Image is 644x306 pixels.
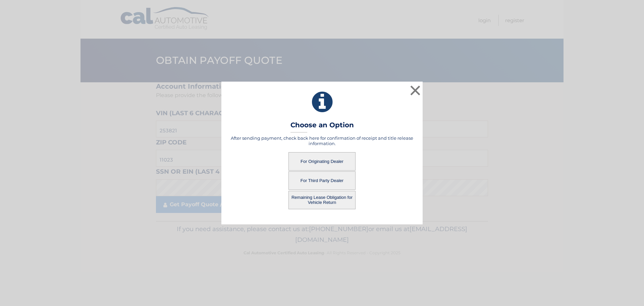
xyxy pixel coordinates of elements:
button: For Originating Dealer [288,152,356,171]
button: For Third Party Dealer [288,171,356,190]
button: Remaining Lease Obligation for Vehicle Return [288,191,356,209]
h3: Choose an Option [290,121,354,133]
h5: After sending payment, check back here for confirmation of receipt and title release information. [230,135,414,146]
button: × [409,84,422,97]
